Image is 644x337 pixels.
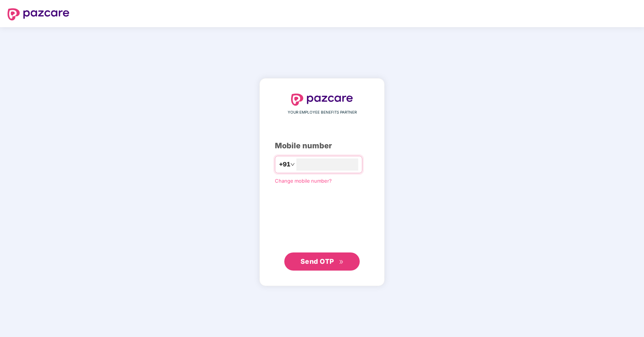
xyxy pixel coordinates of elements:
img: logo [291,94,353,106]
div: Mobile number [275,140,369,152]
span: YOUR EMPLOYEE BENEFITS PARTNER [288,109,357,115]
span: +91 [279,160,290,169]
img: logo [8,8,69,20]
span: double-right [339,260,344,265]
button: Send OTPdouble-right [284,252,360,271]
span: down [290,162,295,167]
span: Send OTP [301,257,334,265]
a: Change mobile number? [275,178,332,184]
